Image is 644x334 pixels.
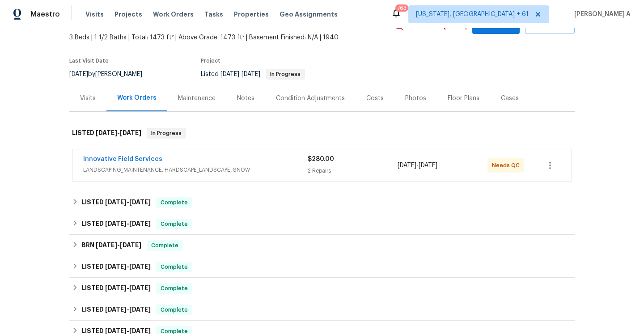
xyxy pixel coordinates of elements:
[105,263,127,270] span: [DATE]
[157,220,191,228] span: Complete
[120,130,141,136] span: [DATE]
[280,10,338,19] span: Geo Assignments
[81,240,141,251] h6: BRN
[105,199,151,205] span: -
[81,283,151,294] h6: LISTED
[72,128,141,139] h6: LISTED
[129,285,151,291] span: [DATE]
[69,58,109,63] span: Last Visit Date
[105,220,127,227] span: [DATE]
[96,130,141,136] span: -
[96,242,141,248] span: -
[157,305,191,314] span: Complete
[398,162,416,169] span: [DATE]
[117,93,157,102] div: Work Orders
[220,71,239,77] span: [DATE]
[398,161,437,170] span: -
[416,10,529,19] span: [US_STATE], [GEOGRAPHIC_DATA] + 61
[148,129,185,138] span: In Progress
[105,263,151,270] span: -
[204,11,223,17] span: Tasks
[69,119,575,148] div: LISTED [DATE]-[DATE]In Progress
[405,94,426,103] div: Photos
[80,94,96,103] div: Visits
[69,256,575,278] div: LISTED [DATE]-[DATE]Complete
[492,161,523,170] span: Needs QC
[69,192,575,213] div: LISTED [DATE]-[DATE]Complete
[419,162,437,169] span: [DATE]
[81,262,151,272] h6: LISTED
[129,199,151,205] span: [DATE]
[201,71,305,77] span: Listed
[69,213,575,235] div: LISTED [DATE]-[DATE]Complete
[105,306,151,313] span: -
[153,10,194,19] span: Work Orders
[397,4,407,13] div: 763
[129,306,151,313] span: [DATE]
[105,306,127,313] span: [DATE]
[105,328,151,334] span: -
[201,58,220,63] span: Project
[129,328,151,334] span: [DATE]
[105,285,127,291] span: [DATE]
[96,242,117,248] span: [DATE]
[148,241,182,250] span: Complete
[105,285,151,291] span: -
[81,304,151,315] h6: LISTED
[105,220,151,227] span: -
[69,235,575,256] div: BRN [DATE]-[DATE]Complete
[501,94,519,103] div: Cases
[69,69,153,80] div: by [PERSON_NAME]
[157,284,191,293] span: Complete
[234,10,269,19] span: Properties
[178,94,216,103] div: Maintenance
[83,165,308,174] span: LANDSCAPING_MAINTENANCE, HARDSCAPE_LANDSCAPE, SNOW
[237,94,254,103] div: Notes
[96,130,117,136] span: [DATE]
[366,94,384,103] div: Costs
[267,72,304,77] span: In Progress
[105,328,127,334] span: [DATE]
[69,71,88,77] span: [DATE]
[69,278,575,299] div: LISTED [DATE]-[DATE]Complete
[81,219,151,229] h6: LISTED
[448,94,479,103] div: Floor Plans
[129,220,151,227] span: [DATE]
[129,263,151,270] span: [DATE]
[69,33,394,42] span: 3 Beds | 1 1/2 Baths | Total: 1473 ft² | Above Grade: 1473 ft² | Basement Finished: N/A | 1940
[220,71,260,77] span: -
[120,242,141,248] span: [DATE]
[81,197,151,208] h6: LISTED
[276,94,345,103] div: Condition Adjustments
[157,198,191,207] span: Complete
[308,156,334,162] span: $280.00
[69,299,575,321] div: LISTED [DATE]-[DATE]Complete
[83,156,162,162] a: Innovative Field Services
[105,199,127,205] span: [DATE]
[85,10,104,19] span: Visits
[571,10,631,19] span: [PERSON_NAME] A
[157,262,191,271] span: Complete
[30,10,60,19] span: Maestro
[308,166,398,175] div: 2 Repairs
[114,10,142,19] span: Projects
[241,71,260,77] span: [DATE]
